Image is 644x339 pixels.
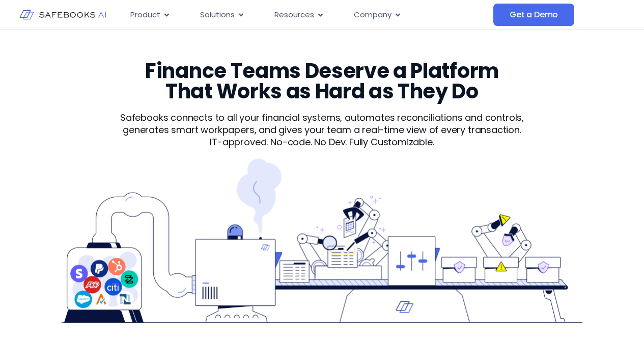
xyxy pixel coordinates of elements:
[274,9,314,21] span: Resources
[122,5,493,25] div: Menu Toggle
[510,10,558,20] span: Get a Demo
[130,9,160,21] span: Product
[122,5,493,25] nav: Menu
[354,9,391,21] span: Company
[102,112,542,136] p: Safebooks connects to all your financial systems, automates reconciliations and controls, generat...
[62,159,582,323] img: Product 1
[200,9,235,21] span: Solutions
[102,136,542,148] p: IT-approved. No-code. No Dev. Fully Customizable.
[493,4,574,26] a: Get a Demo
[125,61,518,101] h3: Finance Teams Deserve a Platform That Works as Hard as They Do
